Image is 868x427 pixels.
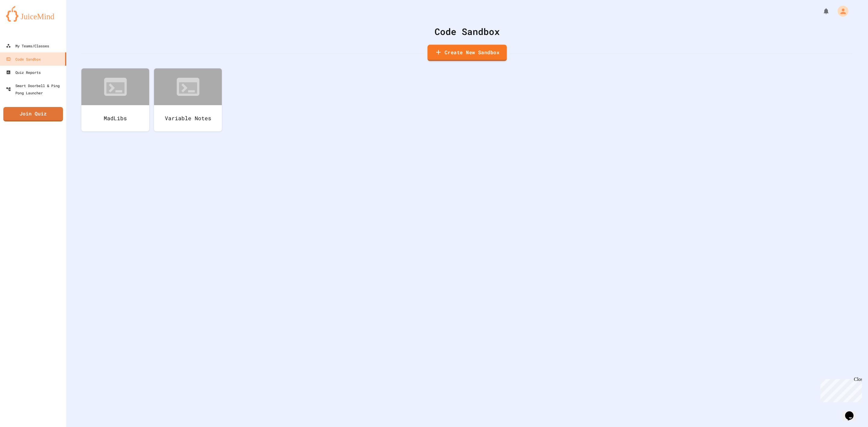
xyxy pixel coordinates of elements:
a: Variable Notes [154,68,222,131]
div: Quiz Reports [6,69,41,76]
div: Code Sandbox [6,55,41,63]
img: logo-orange.svg [6,6,60,22]
div: My Teams/Classes [6,42,49,49]
div: Code Sandbox [81,25,853,38]
div: Chat with us now!Close [2,2,42,38]
div: My Notifications [811,6,831,16]
a: MadLibs [81,68,149,131]
div: My Account [831,4,850,18]
div: Variable Notes [154,105,222,131]
a: Create New Sandbox [427,45,507,61]
div: MadLibs [81,105,149,131]
iframe: chat widget [818,377,862,402]
iframe: chat widget [843,403,862,421]
a: Join Quiz [3,107,63,121]
div: Smart Doorbell & Ping Pong Launcher [6,82,64,96]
